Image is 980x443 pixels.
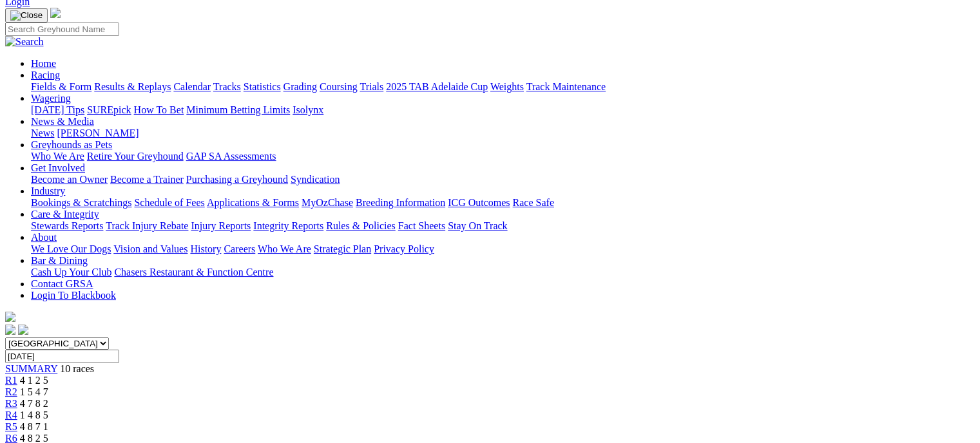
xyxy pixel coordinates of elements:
[5,375,17,386] a: R1
[31,104,84,115] a: [DATE] Tips
[526,81,606,92] a: Track Maintenance
[31,243,111,254] a: We Love Our Dogs
[31,278,93,289] a: Contact GRSA
[293,104,323,115] a: Isolynx
[31,116,94,127] a: News & Media
[213,81,241,92] a: Tracks
[31,151,975,162] div: Greyhounds as Pets
[87,104,131,115] a: SUREpick
[291,174,340,185] a: Syndication
[448,220,507,231] a: Stay On Track
[5,312,15,322] img: logo-grsa-white.png
[207,197,299,208] a: Applications & Forms
[31,209,99,220] a: Care & Integrity
[31,290,116,301] a: Login To Blackbook
[31,139,112,150] a: Greyhounds as Pets
[490,81,524,92] a: Weights
[326,220,396,231] a: Rules & Policies
[50,8,61,18] img: logo-grsa-white.png
[253,220,323,231] a: Integrity Reports
[20,386,48,397] span: 1 5 4 7
[31,185,65,196] a: Industry
[314,243,371,254] a: Strategic Plan
[360,81,383,92] a: Trials
[244,81,281,92] a: Statistics
[398,220,445,231] a: Fact Sheets
[5,398,17,409] a: R3
[31,220,103,231] a: Stewards Reports
[224,243,255,254] a: Careers
[110,174,184,185] a: Become a Trainer
[31,243,975,255] div: About
[20,421,48,432] span: 4 8 7 1
[283,81,317,92] a: Grading
[134,104,184,115] a: How To Bet
[31,81,975,93] div: Racing
[5,36,44,48] img: Search
[5,410,17,420] a: R4
[190,243,221,254] a: History
[106,220,188,231] a: Track Injury Rebate
[31,197,975,209] div: Industry
[173,81,211,92] a: Calendar
[5,325,15,335] img: facebook.svg
[20,410,48,420] span: 1 4 8 5
[31,93,71,104] a: Wagering
[31,267,111,278] a: Cash Up Your Club
[191,220,251,231] a: Injury Reports
[31,127,975,139] div: News & Media
[31,267,975,278] div: Bar & Dining
[31,104,975,116] div: Wagering
[31,174,108,185] a: Become an Owner
[31,151,84,162] a: Who We Are
[114,267,273,278] a: Chasers Restaurant & Function Centre
[5,8,48,23] button: Toggle navigation
[5,350,119,363] input: Select date
[302,197,353,208] a: MyOzChase
[31,197,131,208] a: Bookings & Scratchings
[258,243,311,254] a: Who We Are
[31,232,57,243] a: About
[31,58,56,69] a: Home
[512,197,553,208] a: Race Safe
[20,398,48,409] span: 4 7 8 2
[186,151,276,162] a: GAP SA Assessments
[386,81,488,92] a: 2025 TAB Adelaide Cup
[87,151,184,162] a: Retire Your Greyhound
[320,81,358,92] a: Coursing
[31,127,54,138] a: News
[374,243,434,254] a: Privacy Policy
[356,197,445,208] a: Breeding Information
[60,363,94,374] span: 10 races
[5,386,17,397] a: R2
[31,81,91,92] a: Fields & Form
[5,23,119,36] input: Search
[5,421,17,432] a: R5
[94,81,171,92] a: Results & Replays
[186,104,290,115] a: Minimum Betting Limits
[113,243,187,254] a: Vision and Values
[448,197,510,208] a: ICG Outcomes
[186,174,288,185] a: Purchasing a Greyhound
[134,197,204,208] a: Schedule of Fees
[18,325,28,335] img: twitter.svg
[31,174,975,185] div: Get Involved
[31,255,88,266] a: Bar & Dining
[20,375,48,386] span: 4 1 2 5
[31,162,85,173] a: Get Involved
[57,127,139,138] a: [PERSON_NAME]
[31,70,60,80] a: Racing
[10,10,43,21] img: Close
[5,363,57,374] a: SUMMARY
[31,220,975,232] div: Care & Integrity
